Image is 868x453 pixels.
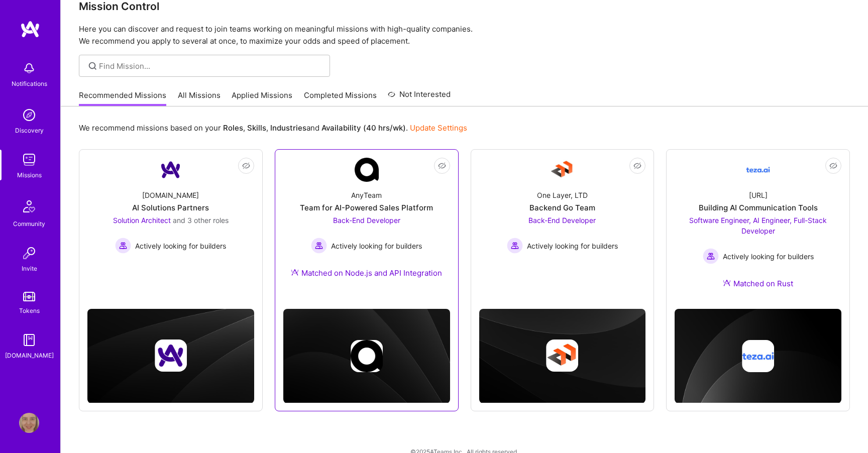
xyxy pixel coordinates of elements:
img: bell [19,58,39,78]
img: Actively looking for builders [311,238,327,254]
a: Company Logo[URL]Building AI Communication ToolsSoftware Engineer, AI Engineer, Full-Stack Develo... [675,158,841,301]
img: Company Logo [159,158,183,182]
div: [DOMAIN_NAME] [142,190,199,200]
div: Team for AI-Powered Sales Platform [300,202,433,213]
img: cover [479,309,646,403]
div: Community [13,218,45,229]
img: Ateam Purple Icon [291,268,299,276]
img: guide book [19,330,39,350]
img: Company logo [155,339,187,372]
img: Community [17,194,41,218]
div: Discovery [15,125,44,136]
a: Update Settings [410,123,467,133]
b: Roles [223,123,243,133]
b: Availability (40 hrs/wk) [321,123,406,133]
img: Actively looking for builders [115,238,131,254]
span: Actively looking for builders [527,241,618,251]
div: Missions [17,170,42,180]
img: cover [675,309,841,403]
div: Notifications [12,78,47,89]
img: User Avatar [19,413,39,433]
img: Company logo [351,340,383,372]
i: icon SearchGrey [87,60,98,72]
div: AnyTeam [351,190,382,200]
img: Company logo [546,339,578,372]
i: icon EyeClosed [242,162,250,170]
span: Actively looking for builders [135,241,226,251]
p: Here you can discover and request to join teams working on meaningful missions with high-quality ... [79,23,850,47]
img: Company Logo [550,158,574,182]
i: icon EyeClosed [633,162,641,170]
div: One Layer, LTD [537,190,588,200]
img: teamwork [19,150,39,170]
div: Tokens [19,305,40,316]
span: Back-End Developer [333,216,400,224]
span: Actively looking for builders [723,251,814,262]
a: User Avatar [17,413,42,433]
img: cover [87,309,254,403]
div: AI Solutions Partners [132,202,209,213]
a: Company LogoOne Layer, LTDBackend Go TeamBack-End Developer Actively looking for buildersActively... [479,158,646,276]
div: [DOMAIN_NAME] [5,350,54,361]
a: Company Logo[DOMAIN_NAME]AI Solutions PartnersSolution Architect and 3 other rolesActively lookin... [87,158,254,276]
span: Back-End Developer [528,216,596,224]
span: and 3 other roles [173,216,229,224]
a: Company LogoAnyTeamTeam for AI-Powered Sales PlatformBack-End Developer Actively looking for buil... [283,158,450,290]
b: Skills [247,123,266,133]
div: Invite [22,263,37,274]
span: Actively looking for builders [331,241,422,251]
a: Recommended Missions [79,90,166,106]
span: Solution Architect [113,216,171,224]
input: Find Mission... [99,61,322,71]
img: tokens [23,292,35,301]
div: Building AI Communication Tools [699,202,818,213]
a: All Missions [178,90,221,106]
b: Industries [270,123,306,133]
p: We recommend missions based on your , , and . [79,123,467,133]
img: cover [283,309,450,403]
img: Invite [19,243,39,263]
img: Actively looking for builders [703,248,719,264]
img: Ateam Purple Icon [723,279,731,287]
i: icon EyeClosed [829,162,837,170]
span: Software Engineer, AI Engineer, Full-Stack Developer [689,216,827,235]
div: Backend Go Team [529,202,595,213]
a: Completed Missions [304,90,377,106]
i: icon EyeClosed [438,162,446,170]
img: discovery [19,105,39,125]
div: Matched on Rust [723,278,793,289]
a: Not Interested [388,88,451,106]
img: Actively looking for builders [507,238,523,254]
a: Applied Missions [232,90,292,106]
img: Company Logo [355,158,379,182]
img: Company Logo [746,158,770,182]
img: logo [20,20,40,38]
div: Matched on Node.js and API Integration [291,268,442,278]
img: Company logo [742,340,774,372]
div: [URL] [749,190,768,200]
